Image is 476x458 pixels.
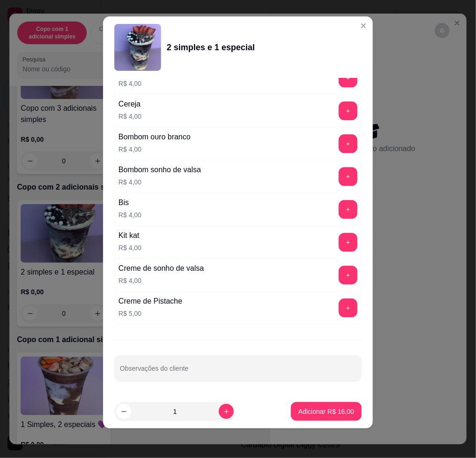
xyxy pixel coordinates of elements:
[119,131,191,143] div: Bombom ouro branco
[119,230,141,241] div: Kit kat
[339,101,357,120] button: add
[119,296,182,307] div: Creme de Pistache
[119,243,141,252] p: R$ 4,00
[119,210,141,220] p: R$ 4,00
[339,233,357,252] button: add
[339,266,357,284] button: add
[167,41,255,54] div: 2 simples e 1 especial
[356,18,371,33] button: Close
[114,24,161,71] img: product-image
[119,263,204,274] div: Creme de sonho de valsa
[119,309,182,318] p: R$ 5,00
[120,367,356,377] input: Observações do cliente
[119,276,204,285] p: R$ 4,00
[119,197,141,208] div: Bis
[339,298,357,317] button: add
[339,200,357,219] button: add
[119,99,141,110] div: Cereja
[116,404,131,419] button: decrease-product-quantity
[119,177,201,187] p: R$ 4,00
[119,164,201,176] div: Bombom sonho de valsa
[119,79,141,88] p: R$ 4,00
[339,134,357,153] button: add
[298,407,354,416] p: Adicionar R$ 16,00
[119,112,141,121] p: R$ 4,00
[219,404,234,419] button: increase-product-quantity
[119,145,191,154] p: R$ 4,00
[339,167,357,186] button: add
[291,402,362,421] button: Adicionar R$ 16,00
